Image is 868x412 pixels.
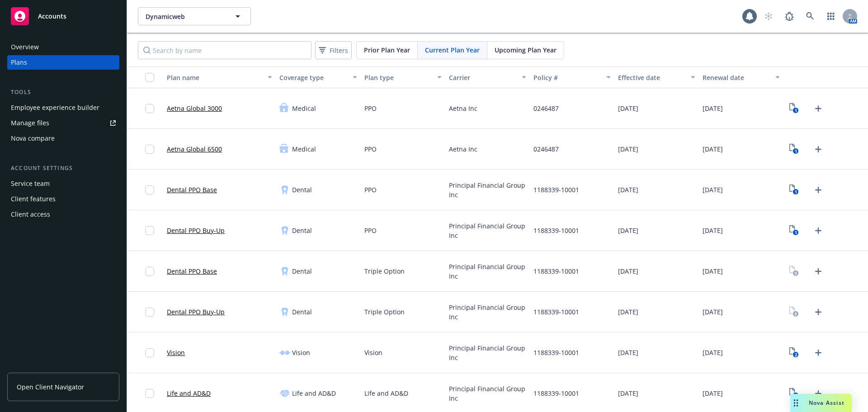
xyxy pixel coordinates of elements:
input: Toggle Row Selected [145,104,154,113]
span: [DATE] [618,307,638,317]
a: Start snowing [759,7,778,25]
span: 1188339-10001 [533,185,579,194]
div: Service team [11,176,50,191]
a: Dental PPO Base [167,185,217,194]
button: Nova Assist [790,394,852,412]
span: Aetna Inc [449,104,477,113]
button: Renewal date [699,66,783,88]
a: Manage files [7,116,119,130]
span: Nova Assist [809,399,844,407]
div: Client features [11,192,56,206]
span: Filters [317,44,350,57]
a: View Plan Documents [787,142,802,156]
span: Life and AD&D [292,388,336,398]
span: Principal Financial Group Inc [449,180,526,199]
span: Triple Option [364,307,405,317]
span: Medical [292,104,316,113]
a: Dental PPO Buy-Up [167,307,225,317]
a: View Plan Documents [787,101,802,116]
span: Open Client Navigator [17,382,84,392]
input: Toggle Row Selected [145,267,154,276]
a: Overview [7,40,119,54]
text: 2 [795,352,797,358]
span: [DATE] [618,144,638,154]
button: Filters [315,41,352,59]
button: Coverage type [276,66,360,88]
a: Life and AD&D [167,388,211,398]
input: Toggle Row Selected [145,308,154,317]
a: Upload Plan Documents [811,142,826,156]
span: Dynamicweb [146,12,224,21]
a: View Plan Documents [787,264,802,279]
input: Select all [145,73,154,82]
span: Principal Financial Group Inc [449,262,526,281]
span: [DATE] [618,185,638,194]
input: Toggle Row Selected [145,185,154,194]
a: View Plan Documents [787,223,802,238]
a: View Plan Documents [787,305,802,319]
span: [DATE] [618,266,638,276]
span: [DATE] [703,307,723,317]
span: [DATE] [703,348,723,357]
span: 1188339-10001 [533,307,579,317]
span: PPO [364,104,377,113]
button: Plan name [163,66,276,88]
span: [DATE] [618,348,638,357]
span: 1188339-10001 [533,388,579,398]
span: Principal Financial Group Inc [449,303,526,322]
input: Toggle Row Selected [145,348,154,357]
span: Prior Plan Year [364,45,410,55]
span: Dental [292,307,312,317]
span: Life and AD&D [364,388,408,398]
input: Toggle Row Selected [145,226,154,235]
text: 1 [795,230,797,236]
a: Upload Plan Documents [811,305,826,319]
span: [DATE] [703,266,723,276]
a: Aetna Global 3000 [167,104,222,113]
button: Carrier [445,66,530,88]
span: 1188339-10001 [533,226,579,235]
button: Plan type [361,66,445,88]
input: Toggle Row Selected [145,145,154,154]
input: Search by name [138,41,311,59]
div: Client access [11,207,50,222]
a: Dental PPO Buy-Up [167,226,225,235]
span: Vision [364,348,382,357]
span: Medical [292,144,316,154]
a: Search [801,7,819,25]
div: Renewal date [703,73,770,82]
span: Triple Option [364,266,405,276]
span: PPO [364,185,377,194]
span: Dental [292,226,312,235]
div: Employee experience builder [11,100,99,115]
a: View Plan Documents [787,346,802,360]
button: Effective date [614,66,699,88]
div: Overview [11,40,39,54]
a: Switch app [822,7,840,25]
span: PPO [364,226,377,235]
span: [DATE] [618,226,638,235]
a: Upload Plan Documents [811,386,826,401]
span: Filters [330,46,348,55]
a: Report a Bug [780,7,798,25]
span: [DATE] [703,144,723,154]
text: 1 [795,108,797,114]
a: Employee experience builder [7,100,119,115]
a: Dental PPO Base [167,266,217,276]
span: Upcoming Plan Year [495,45,557,55]
a: Upload Plan Documents [811,346,826,360]
span: PPO [364,144,377,154]
span: 1188339-10001 [533,348,579,357]
a: Vision [167,348,185,357]
span: [DATE] [703,226,723,235]
input: Toggle Row Selected [145,389,154,398]
div: Nova compare [11,131,55,146]
a: Upload Plan Documents [811,223,826,238]
span: Current Plan Year [425,45,480,55]
div: Plan name [167,73,262,82]
a: View Plan Documents [787,183,802,197]
div: Drag to move [790,394,802,412]
span: [DATE] [703,104,723,113]
a: Upload Plan Documents [811,101,826,116]
a: Upload Plan Documents [811,264,826,279]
